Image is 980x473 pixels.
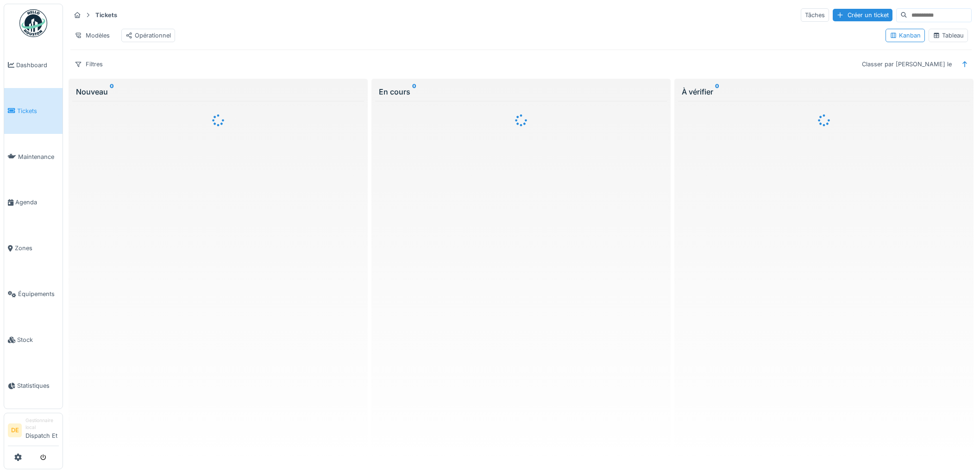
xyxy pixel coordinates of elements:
a: Stock [4,317,63,363]
div: Créer un ticket [833,9,892,21]
div: Kanban [890,31,921,40]
div: À vérifier [682,86,966,97]
span: Statistiques [17,381,59,390]
strong: Tickets [92,11,121,19]
img: Badge_color-CXgf-gQk.svg [19,9,47,37]
a: Zones [4,226,63,271]
span: Tickets [17,107,59,115]
sup: 0 [110,86,114,97]
a: Tickets [4,88,63,134]
div: Gestionnaire local [25,417,59,431]
span: Agenda [15,198,59,207]
span: Maintenance [18,152,59,161]
span: Dashboard [16,61,59,69]
a: DE Gestionnaire localDispatch Et [8,417,59,446]
a: Équipements [4,271,63,317]
div: Modèles [70,29,114,42]
div: En cours [379,86,663,97]
sup: 0 [412,86,416,97]
li: Dispatch Et [25,417,59,444]
a: Agenda [4,180,63,226]
span: Équipements [18,290,59,298]
div: Tableau [933,31,964,40]
div: Tâches [801,8,829,22]
div: Opérationnel [126,31,171,40]
a: Maintenance [4,134,63,180]
span: Zones [15,244,59,252]
div: Filtres [70,57,107,71]
sup: 0 [715,86,719,97]
div: Classer par [PERSON_NAME] le [858,57,956,71]
div: Nouveau [76,86,360,97]
a: Dashboard [4,42,63,88]
li: DE [8,423,22,437]
span: Stock [17,335,59,344]
a: Statistiques [4,363,63,409]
